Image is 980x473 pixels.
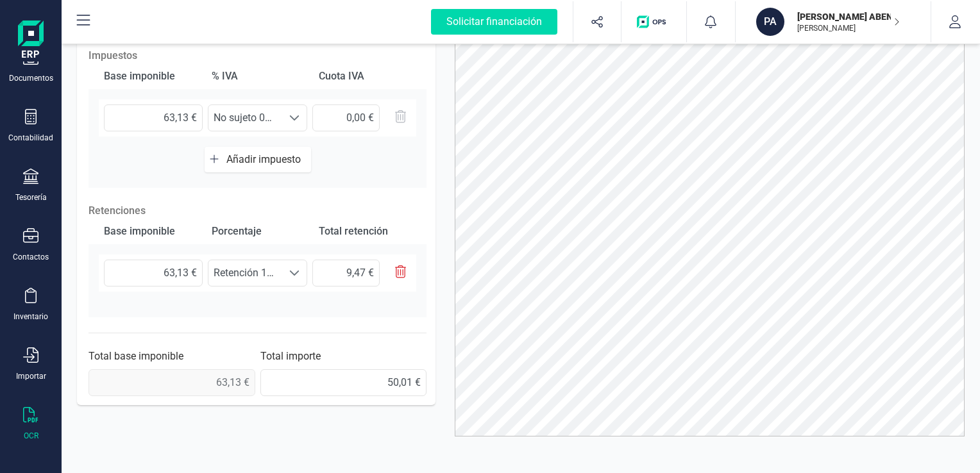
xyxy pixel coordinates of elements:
[8,133,53,143] div: Contabilidad
[104,104,203,131] input: 0,00 €
[89,349,183,364] label: Total base imponible
[99,219,201,244] div: Base imponible
[207,219,309,244] div: Porcentaje
[208,105,282,131] span: No sujeto 0% (0%)
[226,153,306,165] span: Añadir impuesto
[260,349,321,364] label: Total importe
[24,431,38,441] div: OCR
[797,10,900,23] p: [PERSON_NAME] ABENGOCHEA
[751,1,915,42] button: PA[PERSON_NAME] ABENGOCHEA[PERSON_NAME]
[89,203,427,219] p: Retenciones
[207,63,309,89] div: % IVA
[205,147,311,172] button: Añadir impuesto
[15,192,47,203] div: Tesorería
[312,104,380,131] input: 0,00 €
[13,252,49,262] div: Contactos
[260,369,427,396] input: 0,00 €
[431,9,557,35] div: Solicitar financiación
[314,63,416,89] div: Cuota IVA
[637,15,671,28] img: Logo de OPS
[208,260,282,286] span: Retención 15% (15%)
[13,311,48,322] div: Inventario
[99,63,201,89] div: Base imponible
[89,48,427,63] h2: Impuestos
[18,21,44,62] img: Logo Finanedi
[312,260,380,286] input: 0,00 €
[629,1,679,42] button: Logo de OPS
[756,8,784,36] div: PA
[416,1,573,42] button: Solicitar financiación
[104,260,203,286] input: 0,00 €
[797,23,900,33] p: [PERSON_NAME]
[9,73,53,83] div: Documentos
[16,371,46,381] div: Importar
[314,219,416,244] div: Total retención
